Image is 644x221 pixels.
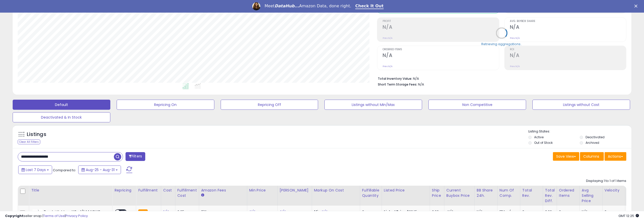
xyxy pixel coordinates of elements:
[586,179,626,183] div: Displaying 1 to 1 of 1 items
[428,100,526,110] button: Non Competitive
[126,152,145,161] button: Filters
[252,2,260,10] img: Profile image for Georgie
[522,188,541,198] div: Total Rev.
[432,188,442,198] div: Ship Price
[605,188,623,193] div: Velocity
[580,152,604,161] button: Columns
[583,154,599,159] span: Columns
[481,42,522,46] div: Retrieving aggregations..
[5,213,24,218] strong: Copyright
[86,167,115,172] span: Aug-25 - Aug-31
[163,188,173,193] div: Cost
[53,168,76,173] span: Compared to:
[553,152,579,161] button: Save View
[26,167,46,172] span: Last 7 Days
[324,100,422,110] button: Listings without Min/Max
[534,141,553,145] label: Out of Stock
[618,213,639,218] span: 2025-09-8 12:25 GMT
[586,135,605,139] label: Deactivated
[221,100,318,110] button: Repricing Off
[249,188,275,193] div: Min Price
[66,213,88,218] a: Privacy Policy
[177,188,197,198] div: Fulfillment Cost
[201,193,204,198] small: Amazon Fees.
[27,131,46,138] h5: Listings
[355,4,384,9] a: Check It Out
[384,188,428,193] div: Listed Price
[500,188,518,198] div: Num of Comp.
[138,188,159,193] div: Fulfillment
[13,112,110,122] button: Deactivated & In Stock
[312,186,360,206] th: The percentage added to the cost of goods (COGS) that forms the calculator for Min & Max prices.
[534,135,544,139] label: Active
[18,140,40,144] div: Clear All Filters
[18,165,52,174] button: Last 7 Days
[275,4,299,8] i: DataHub...
[31,188,110,193] div: Title
[43,213,65,218] a: Terms of Use
[477,188,495,198] div: BB Share 24h.
[78,165,121,174] button: Aug-25 - Aug-31
[314,188,358,193] div: Markup on Cost
[582,188,600,204] div: Avg Selling Price
[559,188,577,198] div: Ordered Items
[13,100,110,110] button: Default
[201,188,245,193] div: Amazon Fees
[5,214,88,218] div: seller snap | |
[362,188,380,198] div: Fulfillable Quantity
[605,152,626,161] button: Actions
[264,4,351,9] div: Meet Amazon Data, done right.
[586,141,599,145] label: Archived
[545,188,555,204] div: Total Rev. Diff.
[446,188,472,198] div: Current Buybox Price
[117,100,214,110] button: Repricing On
[280,188,310,193] div: [PERSON_NAME]
[532,100,630,110] button: Listings without Cost
[528,129,631,134] p: Listing States:
[634,5,639,8] div: Close
[114,188,134,193] div: Repricing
